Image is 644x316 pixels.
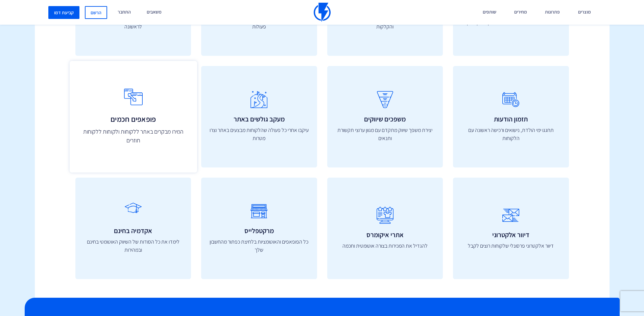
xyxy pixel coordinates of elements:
[460,126,562,142] p: תחגגו ימי הולדת, נישואים ורכישה ראשונה עם הלקוחות
[208,126,310,142] p: עיקבו אחרי כל פעולה שהלקוחות מבצעים באתר וצרו מטרות
[334,115,436,123] h3: משפכים שיווקים
[75,178,191,279] a: אקדמיה בחינם לימדו את כל הסודות של השיווק האוטומטי בחינם ובמהירות
[208,238,310,254] p: כל הפופאפים והאוטומציות בלחיצת כפתור מהחשבון שלך
[460,242,562,250] p: דיוור אלקטרוני פרסונלי שלקוחות רוצים לקבל
[460,231,562,239] h3: דיוור אלקטרוני
[48,6,79,19] a: קביעת דמו
[69,61,197,173] a: פופאפים חכמים המירו מבקרים באתר ללקוחות ולקוחות ללקוחות חוזרים
[208,115,310,123] h3: מעקב גולשים באתר
[327,178,443,279] a: אתרי איקומרס להגדיל את המכירות בצורה אוטומטית וחכמה
[453,178,569,279] a: דיוור אלקטרוני דיוור אלקטרוני פרסונלי שלקוחות רוצים לקבל
[82,227,185,234] h3: אקדמיה בחינם
[85,6,107,19] a: הרשם
[77,115,189,123] h3: פופאפים חכמים
[334,231,436,239] h3: אתרי איקומרס
[77,127,189,145] p: המירו מבקרים באתר ללקוחות ולקוחות ללקוחות חוזרים
[201,178,317,279] a: מרקטפלייס כל הפופאפים והאוטומציות בלחיצת כפתור מהחשבון שלך
[208,227,310,234] h3: מרקטפלייס
[334,126,436,142] p: יצירת משפך שיווק מתקדם עם מגוון ערוצי תקשורת ותנאים
[460,115,562,123] h3: תזמון הודעות
[334,242,436,250] p: להגדיל את המכירות בצורה אוטומטית וחכמה
[82,238,185,254] p: לימדו את כל הסודות של השיווק האוטומטי בחינם ובמהירות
